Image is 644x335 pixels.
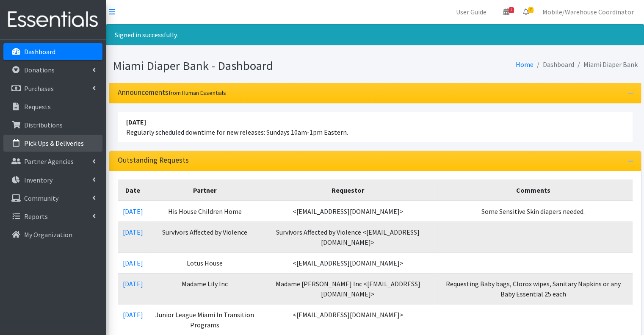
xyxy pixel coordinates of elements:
[3,153,102,170] a: Partner Agencies
[3,135,102,152] a: Pick Ups & Deliveries
[262,252,434,273] td: <[EMAIL_ADDRESS][DOMAIN_NAME]>
[24,66,55,74] p: Donations
[148,201,262,222] td: His House Children Home
[106,24,644,45] div: Signed in successfully.
[3,43,102,60] a: Dashboard
[118,112,633,142] li: Regularly scheduled downtime for new releases: Sundays 10am-1pm Eastern.
[528,7,533,13] span: 7
[169,89,226,97] small: from Human Essentials
[3,116,102,133] a: Distributions
[3,80,102,97] a: Purchases
[536,3,641,20] a: Mobile/Warehouse Coordinator
[123,207,143,216] a: [DATE]
[123,280,143,288] a: [DATE]
[123,228,143,236] a: [DATE]
[3,208,102,225] a: Reports
[3,61,102,78] a: Donations
[123,310,143,319] a: [DATE]
[24,121,63,129] p: Distributions
[148,221,262,252] td: Survivors Affected by Violence
[509,7,514,13] span: 1
[262,180,434,201] th: Requestor
[148,180,262,201] th: Partner
[24,102,51,111] p: Requests
[24,194,58,202] p: Community
[123,259,143,267] a: [DATE]
[148,273,262,304] td: Madame Lily Inc
[516,3,536,20] a: 7
[3,226,102,243] a: My Organization
[24,176,53,184] p: Inventory
[434,180,632,201] th: Comments
[262,304,434,335] td: <[EMAIL_ADDRESS][DOMAIN_NAME]>
[24,47,55,56] p: Dashboard
[148,304,262,335] td: Junior League Miami In Transition Programs
[449,3,493,20] a: User Guide
[497,3,516,20] a: 1
[533,58,574,71] li: Dashboard
[262,201,434,222] td: <[EMAIL_ADDRESS][DOMAIN_NAME]>
[434,273,632,304] td: Requesting Baby bags, Clorox wipes, Sanitary Napkins or any Baby Essential 25 each
[3,6,102,34] img: HumanEssentials
[3,190,102,207] a: Community
[434,201,632,222] td: Some Sensitive Skin diapers needed.
[3,98,102,115] a: Requests
[113,58,372,73] h1: Miami Diaper Bank - Dashboard
[118,88,226,97] h3: Announcements
[262,221,434,252] td: Survivors Affected by Violence <[EMAIL_ADDRESS][DOMAIN_NAME]>
[24,157,74,166] p: Partner Agencies
[24,84,54,93] p: Purchases
[3,172,102,188] a: Inventory
[516,60,533,69] a: Home
[24,139,84,147] p: Pick Ups & Deliveries
[262,273,434,304] td: Madame [PERSON_NAME] Inc <[EMAIL_ADDRESS][DOMAIN_NAME]>
[24,230,72,239] p: My Organization
[148,252,262,273] td: Lotus House
[118,180,148,201] th: Date
[574,58,638,71] li: Miami Diaper Bank
[118,156,189,165] h3: Outstanding Requests
[24,212,48,221] p: Reports
[126,118,146,126] strong: [DATE]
